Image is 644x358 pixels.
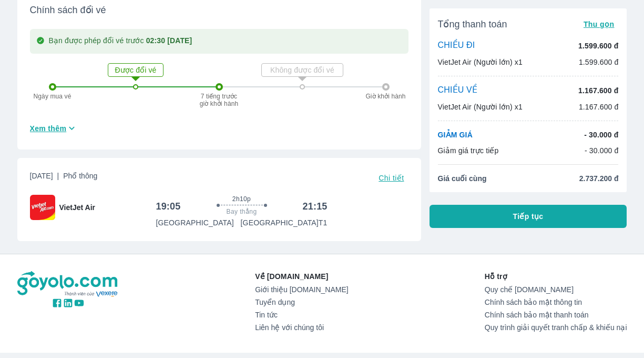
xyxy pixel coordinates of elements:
[438,145,499,156] p: Giảm giá trực tiếp
[255,298,348,306] a: Tuyển dụng
[156,200,181,213] h6: 19:05
[255,311,348,319] a: Tin tức
[579,102,619,112] p: 1.167.600 đ
[379,174,404,182] span: Chi tiết
[585,145,619,156] p: - 30.000 đ
[232,195,251,203] span: 2h10p
[255,323,348,332] a: Liên hệ với chúng tôi
[198,93,240,107] p: 7 tiếng trước giờ khởi hành
[109,65,162,75] p: Được đổi vé
[362,93,410,100] p: Giờ khởi hành
[485,323,627,332] a: Quy trình giải quyết tranh chấp & khiếu nại
[438,102,523,112] p: VietJet Air (Người lớn) x1
[227,207,257,216] span: Bay thẳng
[430,205,627,228] button: Tiếp tục
[438,57,523,67] p: VietJet Air (Người lớn) x1
[578,85,618,96] p: 1.167.600 đ
[438,85,478,96] p: CHIỀU VỀ
[255,285,348,294] a: Giới thiệu [DOMAIN_NAME]
[579,57,619,67] p: 1.599.600 đ
[513,211,544,222] span: Tiếp tục
[263,65,342,75] p: Không được đổi vé
[63,172,97,180] span: Phổ thông
[26,120,82,137] button: Xem thêm
[17,271,119,297] img: logo
[255,271,348,282] p: Về [DOMAIN_NAME]
[29,93,76,100] p: Ngày mua vé
[30,4,408,16] span: Chính sách đổi vé
[146,36,192,45] strong: 02:30 [DATE]
[438,18,507,31] span: Tổng thanh toán
[485,271,627,282] p: Hỗ trợ
[485,298,627,306] a: Chính sách bảo mật thông tin
[584,20,615,28] span: Thu gọn
[438,130,473,140] p: GIẢM GIÁ
[579,173,619,184] span: 2.737.200 đ
[374,171,408,185] button: Chi tiết
[59,202,95,213] span: VietJet Air
[30,123,67,134] span: Xem thêm
[485,311,627,319] a: Chính sách bảo mật thanh toán
[579,17,619,32] button: Thu gọn
[30,171,98,185] span: [DATE]
[156,217,234,228] p: [GEOGRAPHIC_DATA]
[49,35,192,47] p: Bạn được phép đổi vé trước
[438,40,475,52] p: CHIỀU ĐI
[485,285,627,294] a: Quy chế [DOMAIN_NAME]
[578,41,618,51] p: 1.599.600 đ
[303,200,328,213] h6: 21:15
[438,173,487,184] span: Giá cuối cùng
[57,172,59,180] span: |
[241,217,328,228] p: [GEOGRAPHIC_DATA] T1
[584,130,618,140] p: - 30.000 đ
